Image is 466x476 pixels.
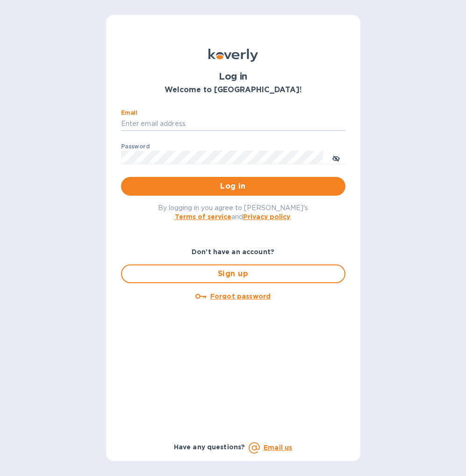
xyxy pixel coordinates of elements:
[121,144,150,149] label: Password
[129,268,337,279] span: Sign up
[174,443,245,451] b: Have any questions?
[208,49,258,62] img: Koverly
[210,293,271,300] u: Forgot password
[121,71,345,82] h1: Log in
[121,117,345,131] input: Enter email address
[121,86,345,95] h3: Welcome to [GEOGRAPHIC_DATA]!
[121,110,137,116] label: Email
[121,264,345,283] button: Sign up
[243,213,290,220] a: Privacy policy
[327,148,345,167] button: toggle password visibility
[121,177,345,196] button: Log in
[129,181,338,192] span: Log in
[264,444,292,451] a: Email us
[158,204,308,220] span: By logging in you agree to [PERSON_NAME]'s and .
[192,248,274,256] b: Don't have an account?
[175,213,231,220] a: Terms of service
